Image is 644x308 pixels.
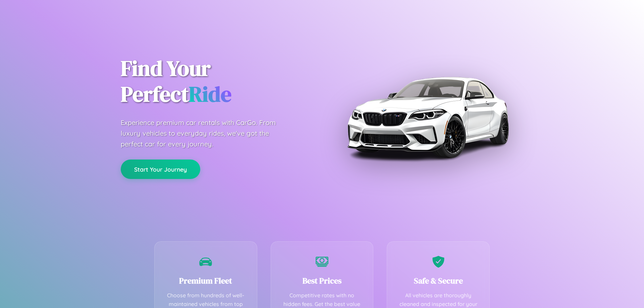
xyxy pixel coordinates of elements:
[121,56,312,107] h1: Find Your Perfect
[281,275,363,286] h3: Best Prices
[344,34,512,201] img: Premium BMW car rental vehicle
[121,160,200,179] button: Start Your Journey
[165,275,247,286] h3: Premium Fleet
[121,117,288,149] p: Experience premium car rentals with CarGo. From luxury vehicles to everyday rides, we've got the ...
[397,275,479,286] h3: Safe & Secure
[189,79,231,109] span: Ride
